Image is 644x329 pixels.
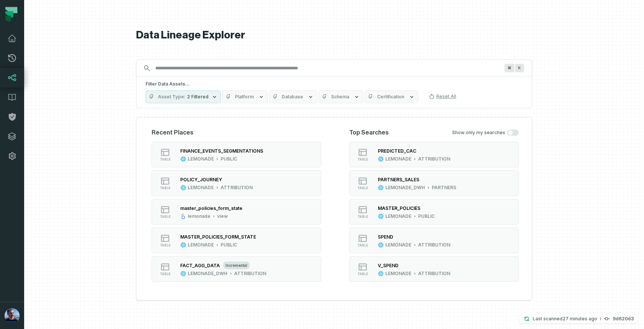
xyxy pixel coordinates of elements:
[533,315,597,323] p: Last scanned
[5,308,20,323] img: avatar of Tal Kurnas
[613,317,634,321] h4: 9d620d3
[563,316,597,321] relative-time: Sep 10, 2025, 10:23 AM EDT
[504,64,514,72] span: Press ⌘ + K to focus the search bar
[515,64,524,72] span: Press ⌘ + K to focus the search bar
[136,29,532,42] h1: Data Lineage Explorer
[519,314,638,323] button: Last scanned[DATE] 10:23:19 AM9d620d3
